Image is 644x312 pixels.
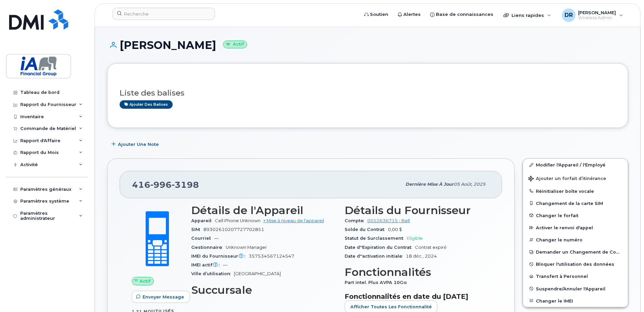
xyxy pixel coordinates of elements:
[523,185,628,197] button: Réinitialiser boîte vocale
[191,204,337,216] h3: Détails de l'Appareil
[191,227,203,232] span: SIM
[191,236,214,241] span: Courriel
[120,100,173,109] a: Ajouter des balises
[345,266,490,278] h3: Fonctionnalités
[223,41,247,48] small: Actif
[523,197,628,209] button: Changement de la carte SIM
[191,271,234,276] span: Ville d’utilisation
[523,295,628,307] button: Changer le IMEI
[143,294,184,300] span: Envoyer Message
[350,304,432,310] span: Afficher Toutes les Fonctionnalité
[226,245,267,250] span: Unknown Manager
[191,262,223,267] span: IMEI actif
[214,236,219,241] span: —
[528,176,606,182] span: Ajouter un forfait d’itinérance
[367,218,410,223] a: 0552636715 - Bell
[345,227,388,232] span: Solde du Contrat
[415,245,447,250] span: Contrat expiré
[405,182,454,187] span: Dernière mise à jour
[107,138,165,150] button: Ajouter une Note
[523,283,628,295] button: Suspendre/Annuler l'Appareil
[523,222,628,234] button: Activer le renvoi d'appel
[140,278,151,284] span: Actif
[388,227,402,232] span: 0,00 $
[523,270,628,282] button: Transfert à Personnel
[191,218,215,223] span: Appareil
[345,245,415,250] span: Date d''Expiration du Contrat
[345,280,410,285] span: Part intel. Plus AVPA 10Go
[150,180,172,190] span: 996
[406,254,437,259] span: 18 déc., 2024
[523,234,628,246] button: Changer le numéro
[172,180,199,190] span: 3198
[523,258,628,270] button: Bloquer l'utilisation des données
[120,89,616,97] h3: Liste des balises
[234,271,281,276] span: [GEOGRAPHIC_DATA]
[191,254,249,259] span: IMEI du Fournisseur
[118,141,159,148] span: Ajouter une Note
[132,180,199,190] span: 416
[345,218,367,223] span: Compte
[263,218,324,223] a: + Mise à niveau de l'appareil
[454,182,486,187] span: 05 août, 2025
[536,213,578,218] span: Changer le forfait
[191,245,226,250] span: Gestionnaire
[345,292,490,301] h3: Fonctionnalités en date du [DATE]
[345,204,490,216] h3: Détails du Fournisseur
[345,236,407,241] span: Statut de Surclassement
[203,227,264,232] span: 89302610207727702851
[215,218,261,223] span: Cell Phone Unknown
[523,209,628,222] button: Changer le forfait
[523,171,628,185] button: Ajouter un forfait d’itinérance
[345,254,406,259] span: Date d''activation initiale
[536,286,605,291] span: Suspendre/Annuler l'Appareil
[407,236,423,241] span: Eligible
[107,39,628,51] h1: [PERSON_NAME]
[536,225,593,230] span: Activer le renvoi d'appel
[249,254,294,259] span: 357534567124547
[523,246,628,258] button: Demander un Changement de Compte
[191,284,337,296] h3: Succursale
[132,291,190,303] button: Envoyer Message
[523,159,628,171] a: Modifier l'Appareil / l'Employé
[223,262,227,267] span: —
